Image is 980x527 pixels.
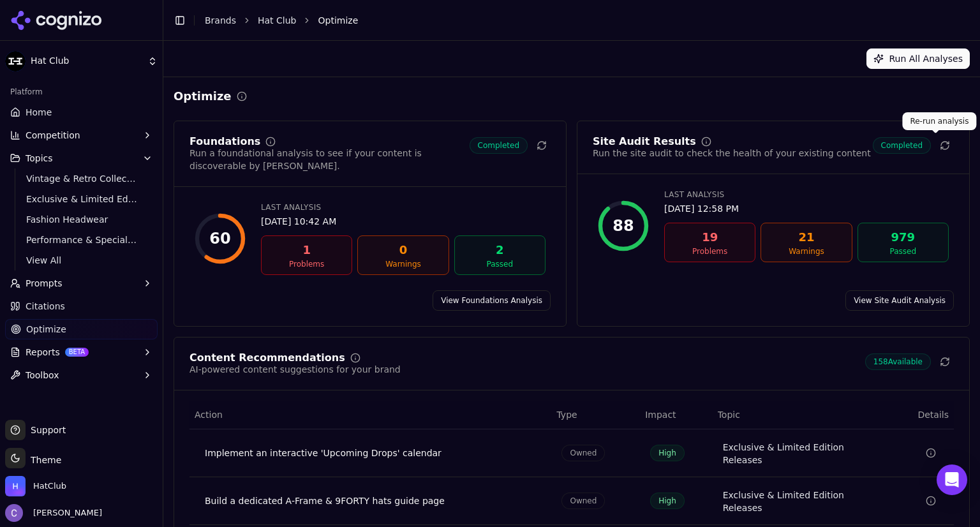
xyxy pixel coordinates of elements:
[593,137,696,147] div: Site Audit Results
[65,348,89,357] span: BETA
[645,408,676,421] span: Impact
[26,172,137,185] span: Vintage & Retro Collections
[267,259,346,269] div: Problems
[205,494,541,507] div: Build a dedicated A-Frame & 9FORTY hats guide page
[5,476,66,496] button: Open organization switcher
[189,353,345,363] div: Content Recommendations
[26,369,59,382] span: Toolbox
[205,15,236,26] a: Brands
[258,14,296,27] a: Hat Club
[551,401,640,429] th: Type
[889,401,954,429] th: Details
[26,234,137,246] span: Performance & Specialty Headwear
[5,51,26,71] img: Hat Club
[5,273,158,293] button: Prompts
[5,476,26,496] img: HatClub
[26,129,80,142] span: Competition
[26,254,137,267] span: View All
[31,56,142,67] span: Hat Club
[5,365,158,385] button: Toolbox
[650,493,685,509] span: High
[5,319,158,339] a: Optimize
[5,504,23,522] img: Chris Hayes
[26,277,63,290] span: Prompts
[664,189,949,200] div: Last Analysis
[5,102,158,122] a: Home
[470,137,528,154] span: Completed
[718,408,740,421] span: Topic
[21,190,142,208] a: Exclusive & Limited Edition Releases
[895,408,949,421] span: Details
[26,213,137,226] span: Fashion Headwear
[174,87,232,105] h2: Optimize
[26,455,61,465] span: Theme
[26,106,52,119] span: Home
[723,441,879,466] a: Exclusive & Limited Edition Releases
[261,215,546,228] div: [DATE] 10:42 AM
[189,137,260,147] div: Foundations
[26,300,65,313] span: Citations
[21,170,142,188] a: Vintage & Retro Collections
[556,408,577,421] span: Type
[363,241,443,259] div: 0
[561,493,605,509] span: Owned
[561,445,605,461] span: Owned
[910,116,969,126] p: Re-run analysis
[205,447,541,459] div: Implement an interactive 'Upcoming Drops' calendar
[5,82,158,102] div: Platform
[865,353,931,370] span: 158 Available
[723,489,879,514] a: Exclusive & Limited Edition Releases
[318,14,358,27] span: Optimize
[866,48,970,69] button: Run All Analyses
[21,211,142,228] a: Fashion Headwear
[873,137,931,154] span: Completed
[26,152,53,165] span: Topics
[21,231,142,249] a: Performance & Specialty Headwear
[205,14,944,27] nav: breadcrumb
[766,246,846,256] div: Warnings
[664,202,949,215] div: [DATE] 12:58 PM
[593,147,871,160] div: Run the site audit to check the health of your existing content
[863,246,943,256] div: Passed
[5,504,102,522] button: Open user button
[26,424,66,436] span: Support
[670,228,750,246] div: 19
[460,259,540,269] div: Passed
[650,445,685,461] span: High
[28,507,102,519] span: [PERSON_NAME]
[261,202,546,212] div: Last Analysis
[189,363,401,376] div: AI-powered content suggestions for your brand
[363,259,443,269] div: Warnings
[5,342,158,362] button: ReportsBETA
[433,290,551,311] a: View Foundations Analysis
[26,323,66,336] span: Optimize
[189,147,470,172] div: Run a foundational analysis to see if your content is discoverable by [PERSON_NAME].
[937,464,967,495] div: Open Intercom Messenger
[26,346,60,359] span: Reports
[21,251,142,269] a: View All
[33,480,66,492] span: HatClub
[5,296,158,316] a: Citations
[26,193,137,205] span: Exclusive & Limited Edition Releases
[713,401,889,429] th: Topic
[5,148,158,168] button: Topics
[460,241,540,259] div: 2
[863,228,943,246] div: 979
[766,228,846,246] div: 21
[845,290,954,311] a: View Site Audit Analysis
[5,125,158,145] button: Competition
[612,216,634,236] div: 88
[209,228,230,249] div: 60
[267,241,346,259] div: 1
[195,408,223,421] span: Action
[670,246,750,256] div: Problems
[640,401,712,429] th: Impact
[189,401,551,429] th: Action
